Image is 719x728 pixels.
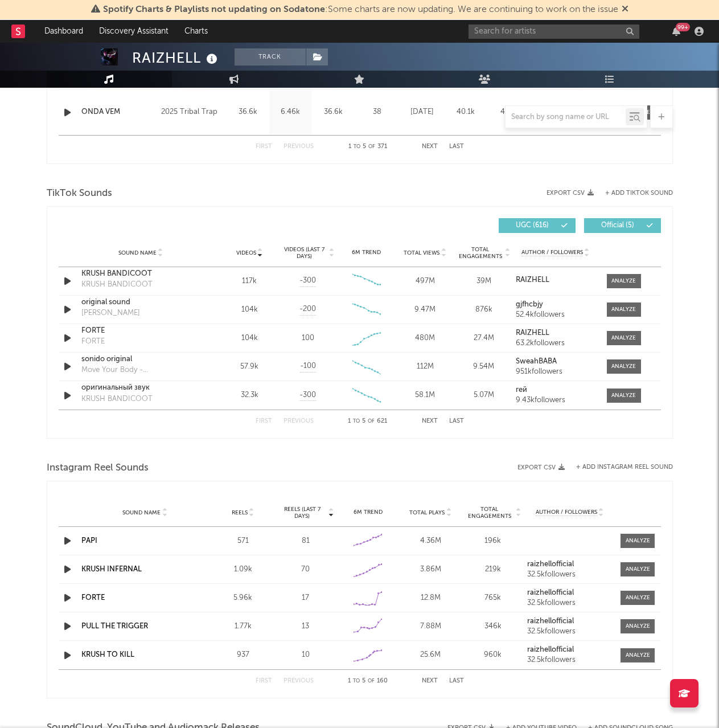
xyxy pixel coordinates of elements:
[527,646,613,654] a: raizhellofficial
[527,617,613,625] a: raizhellofficial
[284,678,314,684] button: Previous
[256,418,272,424] button: First
[256,144,272,150] button: First
[336,415,399,428] div: 1 5 621
[340,508,397,517] div: 6M Trend
[353,419,360,424] span: to
[81,308,140,319] div: [PERSON_NAME]
[132,48,220,67] div: RAIZHELL
[302,333,314,344] div: 100
[465,535,521,547] div: 196k
[81,651,134,659] a: KRUSH TO KILL
[527,589,613,597] a: raizhellofficial
[605,190,673,197] button: + Add TikTok Sound
[516,329,595,337] a: RAIZHELL
[223,333,276,344] div: 104k
[402,621,459,632] div: 7.88M
[236,250,256,256] span: Videos
[299,304,316,315] span: -200
[457,333,510,344] div: 27.4M
[336,674,399,688] div: 1 5 160
[215,564,272,575] div: 1.09k
[281,246,327,260] span: Videos (last 7 days)
[527,599,613,607] div: 32.5k followers
[516,329,549,337] strong: RAIZHELL
[402,535,459,547] div: 4.36M
[527,571,613,579] div: 32.5k followers
[516,301,543,308] strong: gjfhcbjy
[277,506,327,520] span: Reels (last 7 days)
[368,419,375,424] span: of
[398,276,451,287] div: 497M
[457,246,503,260] span: Total Engagements
[516,368,595,376] div: 951k followers
[465,564,521,575] div: 219k
[215,535,272,547] div: 571
[516,358,595,366] a: SweahBABA
[284,144,314,150] button: Previous
[81,268,200,280] div: KRUSH BANDICOOT
[527,561,613,569] a: raizhellofficial
[527,646,574,653] strong: raizhellofficial
[118,250,157,256] span: Sound Name
[547,190,594,197] button: Export CSV
[527,617,574,625] strong: raizhellofficial
[536,509,597,516] span: Author / Followers
[457,276,510,287] div: 39M
[81,394,153,405] div: KRUSH BANDICOOT
[277,592,334,604] div: 17
[284,418,314,424] button: Previous
[516,276,595,284] a: RAIZHELL
[81,297,200,308] a: original sound
[81,354,200,365] a: sonido original
[521,249,583,256] span: Author / Followers
[591,222,644,229] span: Official ( 5 )
[36,20,91,43] a: Dashboard
[340,248,393,257] div: 6M Trend
[527,561,574,568] strong: raizhellofficial
[300,361,316,372] span: -100
[527,589,574,596] strong: raizhellofficial
[516,396,595,404] div: 9.43k followers
[516,301,595,309] a: gjfhcbjy
[215,621,272,632] div: 1.77k
[176,20,216,43] a: Charts
[469,24,639,39] input: Search for artists
[517,464,565,471] button: Export CSV
[516,386,527,394] strong: гей
[368,144,375,149] span: of
[457,304,510,316] div: 876k
[584,218,661,233] button: Official(5)
[516,386,595,394] a: гей
[449,144,464,150] button: Last
[81,594,105,602] a: FORTE
[81,279,153,291] div: KRUSH BANDICOOT
[516,358,557,365] strong: SweahBABA
[81,325,200,337] a: FORTE
[565,464,673,471] div: + Add Instagram Reel Sound
[215,592,272,604] div: 5.96k
[594,190,673,197] button: + Add TikTok Sound
[81,365,200,376] div: Move Your Body - [PERSON_NAME] Remix
[299,275,316,287] span: -300
[81,623,148,630] a: PULL THE TRIGGER
[409,509,445,516] span: Total Plays
[398,390,451,401] div: 58.1M
[527,656,613,664] div: 32.5k followers
[81,537,97,545] a: PAPI
[465,592,521,604] div: 765k
[622,5,628,14] span: Dismiss
[457,361,510,373] div: 9.54M
[103,5,325,14] span: Spotify Charts & Playlists not updating on Sodatone
[576,464,673,471] button: + Add Instagram Reel Sound
[47,461,149,475] span: Instagram Reel Sounds
[81,382,200,394] div: оригинальный звук
[422,678,438,684] button: Next
[398,333,451,344] div: 480M
[449,418,464,424] button: Last
[402,564,459,575] div: 3.86M
[516,340,595,347] div: 63.2k followers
